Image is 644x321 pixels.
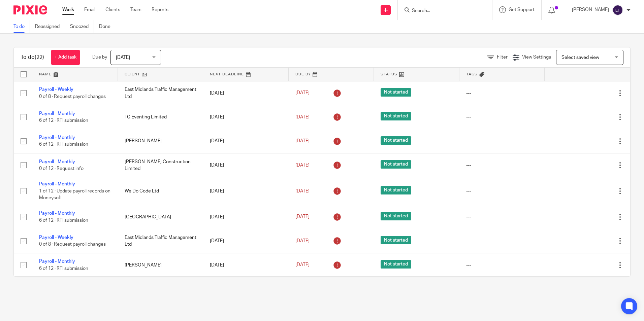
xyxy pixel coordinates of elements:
td: TC Eventing Limited [118,105,203,129]
span: [DATE] [295,263,310,267]
div: --- [466,138,538,144]
td: [PERSON_NAME] [118,129,203,153]
td: [DATE] [203,177,289,205]
span: 6 of 12 · RTI submission [39,218,88,223]
span: View Settings [522,55,551,60]
td: [DATE] [203,253,289,277]
span: Not started [381,212,411,220]
td: [DATE] [203,105,289,129]
span: [DATE] [295,139,310,143]
input: Search [411,8,472,14]
td: [DATE] [203,81,289,105]
span: 0 of 8 · Request payroll changes [39,242,106,247]
span: Filter [497,55,508,60]
td: [DATE] [203,153,289,177]
td: East Midlands Traffic Management Ltd [118,81,203,105]
a: Payroll - Weekly [39,235,73,240]
span: 0 of 8 · Request payroll changes [39,94,106,99]
a: To do [13,20,30,33]
p: Due by [92,54,107,61]
span: [DATE] [295,163,310,168]
div: --- [466,188,538,194]
span: 6 of 12 · RTI submission [39,266,88,271]
td: East Midlands Traffic Management Ltd [118,229,203,253]
a: Team [130,6,141,13]
div: --- [466,214,538,220]
span: Not started [381,236,411,244]
span: Not started [381,260,411,269]
a: Reports [152,6,168,13]
span: Not started [381,112,411,120]
span: 6 of 12 · RTI submission [39,142,88,147]
td: [DATE] [203,229,289,253]
a: Done [99,20,116,33]
p: [PERSON_NAME] [572,6,609,13]
span: [DATE] [295,215,310,219]
a: Payroll - Monthly [39,135,75,140]
div: --- [466,238,538,244]
td: [DATE] [203,205,289,229]
a: Payroll - Monthly [39,182,75,186]
a: + Add task [51,50,80,65]
a: Work [62,6,74,13]
span: 6 of 12 · RTI submission [39,118,88,123]
span: [DATE] [116,55,130,60]
td: [PERSON_NAME] Construction Limited [118,153,203,177]
a: Payroll - Monthly [39,211,75,216]
a: Clients [105,6,120,13]
h1: To do [21,54,44,61]
span: Get Support [509,7,535,12]
span: Tags [466,72,478,76]
span: Not started [381,136,411,145]
span: [DATE] [295,189,310,193]
div: --- [466,90,538,97]
span: [DATE] [295,91,310,96]
span: Not started [381,186,411,194]
div: --- [466,114,538,120]
td: [DATE] [203,129,289,153]
span: Not started [381,160,411,169]
td: [GEOGRAPHIC_DATA] [118,205,203,229]
div: --- [466,162,538,169]
span: (22) [35,55,44,60]
span: 1 of 12 · Update payroll records on Moneysoft [39,189,110,201]
span: [DATE] [295,115,310,119]
span: Select saved view [561,55,599,60]
span: 0 of 12 · Request info [39,166,84,171]
td: [PERSON_NAME] [118,253,203,277]
a: Email [84,6,95,13]
img: svg%3E [612,5,623,15]
a: Payroll - Monthly [39,159,75,164]
a: Payroll - Weekly [39,87,73,92]
a: Payroll - Monthly [39,111,75,116]
span: Not started [381,88,411,97]
img: Pixie [13,5,47,14]
a: Snoozed [70,20,94,33]
td: We Do Code Ltd [118,177,203,205]
a: Reassigned [35,20,65,33]
div: --- [466,262,538,269]
span: [DATE] [295,239,310,243]
a: Payroll - Monthly [39,259,75,264]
